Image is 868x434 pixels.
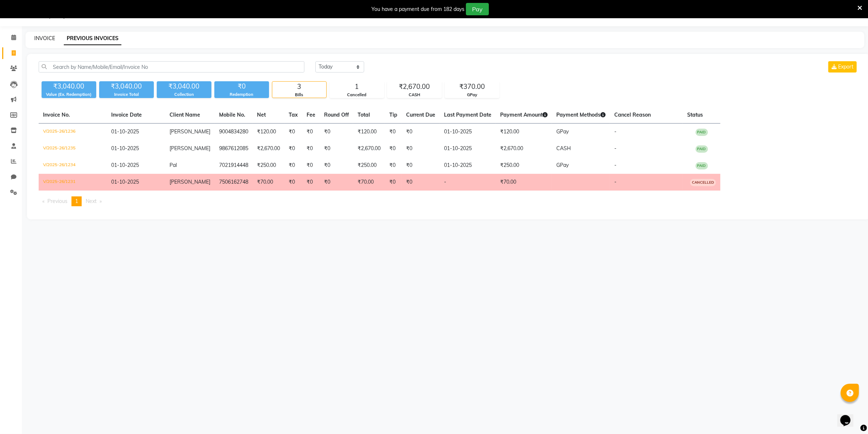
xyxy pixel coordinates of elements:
[385,157,402,174] td: ₹0
[402,174,440,191] td: ₹0
[320,174,353,191] td: ₹0
[215,174,253,191] td: 7506162748
[111,145,139,152] span: 01-10-2025
[170,145,210,152] span: [PERSON_NAME]
[39,196,858,206] nav: Pagination
[39,140,107,157] td: V/2025-26/1235
[302,174,320,191] td: ₹0
[307,112,315,118] span: Fee
[302,157,320,174] td: ₹0
[39,157,107,174] td: V/2025-26/1234
[556,112,606,118] span: Payment Methods
[215,157,253,174] td: 7021914448
[614,179,616,185] span: -
[284,157,302,174] td: ₹0
[39,61,304,73] input: Search by Name/Mobile/Email/Invoice No
[253,157,284,174] td: ₹250.00
[302,124,320,141] td: ₹0
[86,198,97,204] span: Next
[43,112,70,118] span: Invoice No.
[388,82,441,92] div: ₹2,670.00
[690,179,716,186] span: CANCELLED
[42,81,96,91] div: ₹3,040.00
[696,162,708,169] span: PAID
[556,128,569,135] span: GPay
[215,124,253,141] td: 9004834280
[324,112,349,118] span: Round Off
[320,124,353,141] td: ₹0
[219,112,245,118] span: Mobile No.
[358,112,370,118] span: Total
[64,32,121,45] a: PREVIOUS INVOICES
[170,112,200,118] span: Client Name
[111,128,139,135] span: 01-10-2025
[42,91,96,98] div: Value (Ex. Redemption)
[696,129,708,136] span: PAID
[402,157,440,174] td: ₹0
[170,128,210,135] span: [PERSON_NAME]
[214,91,269,98] div: Redemption
[614,128,616,135] span: -
[496,157,552,174] td: ₹250.00
[353,124,385,141] td: ₹120.00
[330,82,384,92] div: 1
[289,112,298,118] span: Tax
[253,174,284,191] td: ₹70.00
[687,112,703,118] span: Status
[614,112,651,118] span: Cancel Reason
[496,124,552,141] td: ₹120.00
[34,35,55,42] a: INVOICE
[284,174,302,191] td: ₹0
[320,140,353,157] td: ₹0
[272,82,326,92] div: 3
[389,112,397,118] span: Tip
[440,174,496,191] td: -
[838,63,853,70] span: Export
[157,91,211,98] div: Collection
[157,81,211,91] div: ₹3,040.00
[75,198,78,204] span: 1
[39,174,107,191] td: V/2025-26/1231
[99,81,154,91] div: ₹3,040.00
[111,179,139,185] span: 01-10-2025
[111,112,142,118] span: Invoice Date
[214,81,269,91] div: ₹0
[466,3,489,15] button: Pay
[253,124,284,141] td: ₹120.00
[696,145,708,153] span: PAID
[556,162,569,168] span: GPay
[445,92,499,98] div: GPay
[353,140,385,157] td: ₹2,670.00
[215,140,253,157] td: 9867612085
[440,157,496,174] td: 01-10-2025
[388,92,441,98] div: CASH
[406,112,435,118] span: Current Due
[496,140,552,157] td: ₹2,670.00
[170,162,177,168] span: Pal
[99,91,154,98] div: Invoice Total
[385,140,402,157] td: ₹0
[500,112,548,118] span: Payment Amount
[445,82,499,92] div: ₹370.00
[496,174,552,191] td: ₹70.00
[353,174,385,191] td: ₹70.00
[111,162,139,168] span: 01-10-2025
[353,157,385,174] td: ₹250.00
[284,140,302,157] td: ₹0
[284,124,302,141] td: ₹0
[302,140,320,157] td: ₹0
[614,162,616,168] span: -
[440,124,496,141] td: 01-10-2025
[39,124,107,141] td: V/2025-26/1236
[385,124,402,141] td: ₹0
[385,174,402,191] td: ₹0
[272,92,326,98] div: Bills
[556,145,571,152] span: CASH
[371,5,464,13] div: You have a payment due from 182 days
[257,112,266,118] span: Net
[47,198,67,204] span: Previous
[440,140,496,157] td: 01-10-2025
[402,124,440,141] td: ₹0
[320,157,353,174] td: ₹0
[614,145,616,152] span: -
